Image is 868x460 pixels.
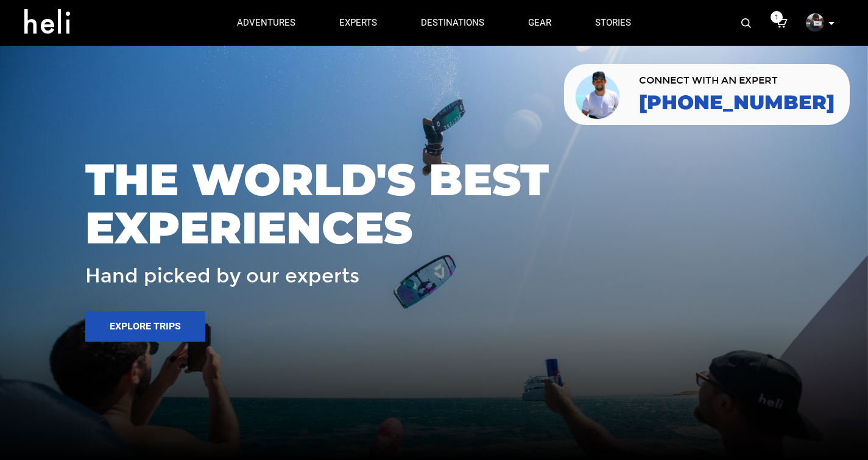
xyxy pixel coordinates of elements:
[639,92,834,113] a: [PHONE_NUMBER]
[573,69,624,120] img: contact our team
[85,311,205,342] button: Explore Trips
[85,156,783,252] span: THE WORLD'S BEST EXPERIENCES
[421,16,484,29] p: destinations
[85,265,359,287] span: Hand picked by our experts
[806,13,824,32] img: profile_pic_3b32847a30d94b7fd543c4c64cbac400.png
[639,76,834,85] span: CONNECT WITH AN EXPERT
[771,11,783,23] span: 1
[237,16,295,29] p: adventures
[741,18,751,28] img: search-bar-icon.svg
[339,16,377,29] p: experts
